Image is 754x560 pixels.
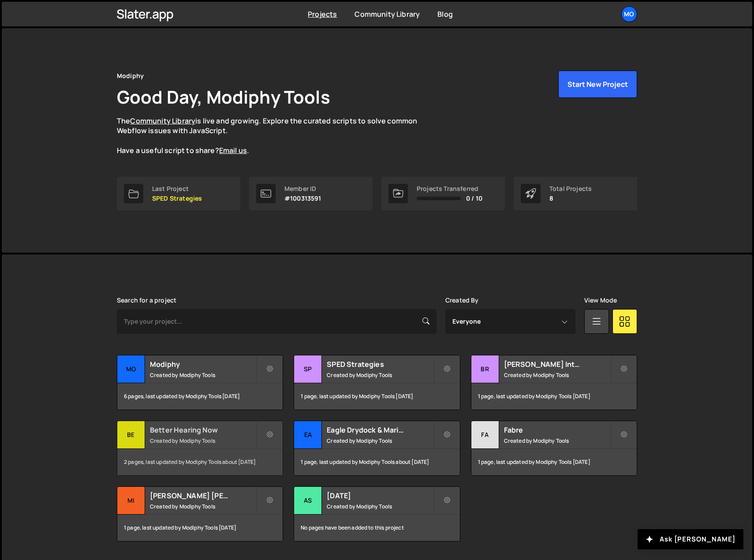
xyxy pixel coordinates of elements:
button: Ask [PERSON_NAME] [638,529,743,549]
small: Created by Modiphy Tools [150,503,256,510]
h2: [DATE] [327,491,433,500]
h2: Better Hearing Now [150,425,256,435]
input: Type your project... [117,309,437,334]
div: Be [117,421,145,449]
div: Mo [117,355,145,383]
a: Mo [621,6,637,22]
div: Total Projects [549,185,592,192]
div: Fa [471,421,499,449]
small: Created by Modiphy Tools [150,371,256,379]
div: Ea [294,421,322,449]
small: Created by Modiphy Tools [504,437,610,444]
label: Created By [445,297,479,304]
a: As [DATE] Created by Modiphy Tools No pages have been added to this project [294,486,460,541]
div: 1 page, last updated by Modiphy Tools about [DATE] [294,449,459,475]
p: The is live and growing. Explore the curated scripts to solve common Webflow issues with JavaScri... [117,116,434,156]
h2: [PERSON_NAME] Interiors [504,359,610,369]
div: Projects Transferred [417,185,482,192]
a: Blog [437,9,453,19]
button: Start New Project [558,71,637,98]
h2: [PERSON_NAME] [PERSON_NAME] [150,491,256,500]
h2: Eagle Drydock & Marine [327,425,433,435]
a: Community Library [130,116,195,126]
a: Be Better Hearing Now Created by Modiphy Tools 2 pages, last updated by Modiphy Tools about [DATE] [117,421,283,476]
div: No pages have been added to this project [294,515,459,541]
small: Created by Modiphy Tools [150,437,256,444]
div: 1 page, last updated by Modiphy Tools [DATE] [117,515,283,541]
a: SP SPED Strategies Created by Modiphy Tools 1 page, last updated by Modiphy Tools [DATE] [294,355,460,410]
h2: Fabre [504,425,610,435]
a: Projects [308,9,337,19]
div: Last Project [152,185,202,192]
div: 6 pages, last updated by Modiphy Tools [DATE] [117,383,283,410]
div: 2 pages, last updated by Modiphy Tools about [DATE] [117,449,283,475]
div: 1 page, last updated by Modiphy Tools [DATE] [471,449,637,475]
div: 1 page, last updated by Modiphy Tools [DATE] [471,383,637,410]
a: Mi [PERSON_NAME] [PERSON_NAME] Created by Modiphy Tools 1 page, last updated by Modiphy Tools [DATE] [117,486,283,541]
a: Last Project SPED Strategies [117,177,240,210]
a: Ea Eagle Drydock & Marine Created by Modiphy Tools 1 page, last updated by Modiphy Tools about [D... [294,421,460,476]
a: Mo Modiphy Created by Modiphy Tools 6 pages, last updated by Modiphy Tools [DATE] [117,355,283,410]
h2: SPED Strategies [327,359,433,369]
p: #100313591 [284,195,321,202]
h2: Modiphy [150,359,256,369]
a: Community Library [355,9,420,19]
p: SPED Strategies [152,195,202,202]
span: 0 / 10 [466,195,482,202]
div: 1 page, last updated by Modiphy Tools [DATE] [294,383,459,410]
label: View Mode [584,297,617,304]
div: Mi [117,487,145,515]
small: Created by Modiphy Tools [327,503,433,510]
small: Created by Modiphy Tools [327,371,433,379]
a: Br [PERSON_NAME] Interiors Created by Modiphy Tools 1 page, last updated by Modiphy Tools [DATE] [471,355,637,410]
small: Created by Modiphy Tools [327,437,433,444]
small: Created by Modiphy Tools [504,371,610,379]
div: As [294,487,322,515]
a: Email us [219,146,247,155]
div: SP [294,355,322,383]
div: Br [471,355,499,383]
div: Member ID [284,185,321,192]
div: Modiphy [117,71,144,81]
a: Fa Fabre Created by Modiphy Tools 1 page, last updated by Modiphy Tools [DATE] [471,421,637,476]
p: 8 [549,195,592,202]
h1: Good Day, Modiphy Tools [117,85,330,109]
label: Search for a project [117,297,176,304]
